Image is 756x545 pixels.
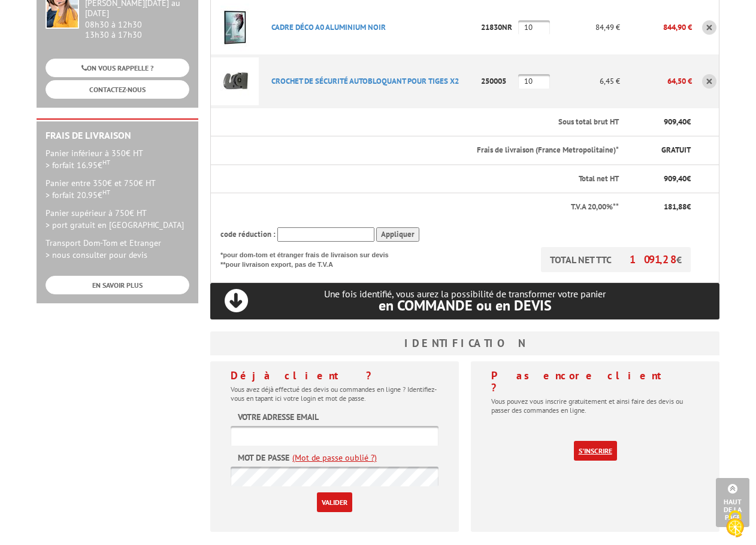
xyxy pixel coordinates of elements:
[220,229,276,239] span: code réduction :
[491,370,699,394] h4: Pas encore client ?
[271,145,619,156] p: Frais de livraison (France Metropolitaine)*
[541,247,691,272] p: TOTAL NET TTC €
[46,160,110,170] span: > forfait 16.95€
[46,207,189,231] p: Panier supérieur à 750€ HT
[630,252,676,266] span: 1 091,28
[714,504,756,545] button: Cookies (fenêtre modale)
[720,509,750,539] img: Cookies (fenêtre modale)
[630,202,691,213] p: €
[620,71,692,92] p: 64,50 €
[630,173,691,185] p: €
[664,117,687,127] span: 909,40
[102,188,110,196] sup: HT
[46,220,184,230] span: > port gratuit en [GEOGRAPHIC_DATA]
[716,478,749,527] a: Haut de la page
[664,173,687,184] span: 909,40
[220,247,400,269] p: *pour dom-tom et étranger frais de livraison sur devis **pour livraison export, pas de T.V.A
[46,237,189,261] p: Transport Dom-Tom et Etranger
[210,331,719,355] h3: Identification
[238,452,289,464] label: Mot de passe
[46,80,189,99] a: CONTACTEZ-NOUS
[211,57,259,105] img: CROCHET DE SéCURITé AUTOBLOQUANT POUR TIGES X2
[574,441,617,461] a: S'inscrire
[46,147,189,171] p: Panier inférieur à 350€ HT
[231,370,439,382] h4: Déjà client ?
[46,190,110,200] span: > forfait 20.95€
[317,492,352,512] input: Valider
[271,76,459,86] a: CROCHET DE SéCURITé AUTOBLOQUANT POUR TIGES X2
[661,145,691,155] span: GRATUIT
[379,296,552,315] span: en COMMANDE ou en DEVIS
[664,202,687,212] span: 181,88
[46,130,189,141] h2: Frais de Livraison
[210,288,719,313] p: Une fois identifié, vous aurez la possibilité de transformer votre panier
[46,249,147,260] span: > nous consulter pour devis
[491,397,699,415] p: Vous pouvez vous inscrire gratuitement et ainsi faire des devis ou passer des commandes en ligne.
[231,385,439,403] p: Vous avez déjà effectué des devis ou commandes en ligne ? Identifiez-vous en tapant ici votre log...
[211,4,259,51] img: CADRE DéCO A0 ALUMINIUM NOIR
[46,276,189,294] a: EN SAVOIR PLUS
[620,17,692,38] p: 844,90 €
[262,108,620,136] th: Sous total brut HT
[46,59,189,77] a: ON VOUS RAPPELLE ?
[292,452,377,464] a: (Mot de passe oublié ?)
[46,177,189,201] p: Panier entre 350€ et 750€ HT
[477,17,518,38] p: 21830NR
[552,71,621,92] p: 6,45 €
[477,71,518,92] p: 250005
[220,173,619,185] p: Total net HT
[238,411,319,423] label: Votre adresse email
[552,17,621,38] p: 84,49 €
[220,202,619,213] p: T.V.A 20,00%**
[630,117,691,128] p: €
[102,158,110,166] sup: HT
[376,227,419,242] input: Appliquer
[271,22,386,32] a: CADRE DéCO A0 ALUMINIUM NOIR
